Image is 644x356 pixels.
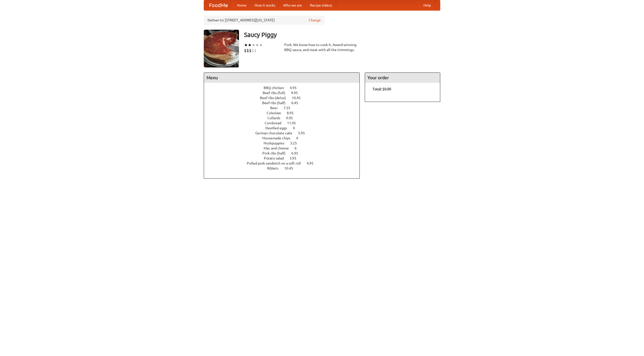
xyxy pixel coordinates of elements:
span: 3.95 [290,156,301,160]
li: $ [252,48,254,53]
span: Housemade chips [262,136,295,140]
span: 6.45 [291,101,303,105]
h3: Saucy Piggy [244,30,440,40]
a: Beer 7.55 [270,106,300,110]
li: $ [247,48,249,53]
a: Riblets 10.45 [267,166,302,170]
span: Pork ribs (half) [262,151,291,155]
li: ★ [259,42,263,48]
li: ★ [252,42,255,48]
span: 4.95 [307,161,318,165]
a: Devilled eggs 4 [265,126,304,130]
span: Mac and cheese [264,146,294,150]
a: How it works [251,0,279,10]
span: Potato salad [264,156,289,160]
a: Beef ribs (full) 9.95 [263,91,307,95]
li: $ [249,48,252,53]
span: Beer [270,106,283,110]
a: Housemade chips 4 [262,136,307,140]
img: angular.jpg [204,30,239,67]
span: 6 [295,146,302,150]
span: Hushpuppies [264,141,289,145]
a: Help [419,0,435,10]
a: Collards 9.95 [267,116,302,120]
div: Deliver to: [STREET_ADDRESS][US_STATE] [204,16,325,25]
span: 10.45 [292,96,306,100]
a: Home [233,0,251,10]
div: Pork. We know how to cook it. Award-winning BBQ sauce, and meat with all the trimmings. [284,42,360,52]
a: Mac and cheese 6 [264,146,306,150]
span: Beef ribs (delux) [260,96,291,100]
span: Pulled pork sandwich on a soft roll [247,161,306,165]
li: ★ [255,42,259,48]
a: BBQ chicken 4.95 [264,86,306,90]
span: 4.95 [290,86,302,90]
a: Pork ribs (half) 6.95 [262,151,307,155]
span: Coleslaw [267,111,286,115]
li: $ [244,48,247,53]
span: 8.95 [287,111,299,115]
a: Change [309,18,321,23]
a: Pulled pork sandwich on a soft roll 4.95 [247,161,323,165]
a: Beef ribs (half) 6.45 [262,101,307,105]
span: 9.95 [291,91,303,95]
span: 4 [296,136,303,140]
span: 4 [293,126,300,130]
a: Beef ribs (delux) 10.45 [260,96,310,100]
li: $ [254,48,257,53]
span: Beef ribs (full) [263,91,290,95]
span: Cornbread [265,121,286,125]
h4: Your order [365,73,440,83]
span: 7.55 [284,106,295,110]
span: Collards [267,116,285,120]
a: German chocolate cake 5.95 [255,131,314,135]
span: Devilled eggs [265,126,292,130]
span: BBQ chicken [264,86,289,90]
span: 9.95 [286,116,298,120]
a: FoodMe [204,0,233,10]
a: Recipe videos [306,0,336,10]
span: 11.45 [287,121,301,125]
b: Total: $0.00 [373,87,391,91]
span: Beef ribs (half) [262,101,291,105]
span: 10.45 [284,166,298,170]
span: 6.95 [291,151,303,155]
span: 3.25 [290,141,302,145]
a: Hushpuppies 3.25 [264,141,306,145]
a: Coleslaw 8.95 [267,111,303,115]
span: Riblets [267,166,284,170]
a: Cornbread 11.45 [265,121,305,125]
li: ★ [248,42,252,48]
a: Who we are [279,0,306,10]
a: Potato salad 3.95 [264,156,306,160]
span: German chocolate cake [255,131,297,135]
h4: Menu [204,73,359,83]
li: ★ [244,42,248,48]
span: 5.95 [298,131,310,135]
